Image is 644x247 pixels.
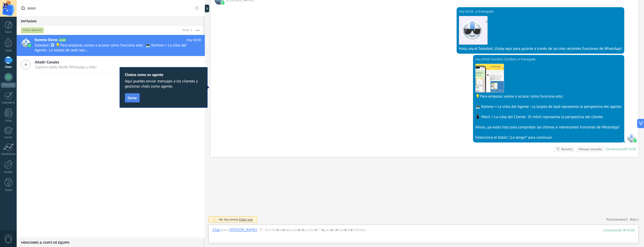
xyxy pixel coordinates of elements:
[35,60,97,65] span: Añadir Canales
[626,217,628,222] span: 0
[17,35,205,56] a: Kommo Demo A100 Hoy 00:08 Salesbot: 🖼 💡Para empezar, vamos a aclarar cómo funciona esto: 💻 Kommo ...
[128,96,137,100] span: Cerrar
[192,26,203,35] button: Más
[219,217,253,222] div: No hay tareas.
[28,44,31,47] img: waba.svg
[187,37,201,43] span: Hoy 00:08
[475,125,622,130] div: Ahora, ¡ya estás listo para comprobar las últimas e interesantes funciones de WhatsApp!
[21,27,44,33] div: Chats abiertos
[204,5,209,12] div: Mostrar
[606,217,627,222] a: Participantes:0
[1,31,16,34] div: Panel
[625,147,636,151] div: № A100
[221,1,225,5] img: waba.svg
[475,94,622,99] div: 💡Para empezar, vamos a aclarar cómo funciona esto:
[627,133,636,142] span: SalesBot
[633,139,637,142] img: waba.svg
[1,153,16,156] div: Estadísticas
[459,46,622,51] div: Hola, soy el Salesbot. ¡Estoy aquí para guiarte a través de las más recientes funciones de WhatsApp!
[606,147,625,151] div: Conversación
[257,227,258,233] span: :
[637,217,639,222] span: 1
[490,57,516,62] span: SalesBot (TestBot)
[475,115,622,120] div: 📱 Móvil = La vista del Cliente - El móvil representa la perspectiva del cliente.
[229,227,257,232] div: Angel Sánchez
[1,83,16,88] div: WhatsApp
[561,147,573,151] div: Resumir
[603,228,635,232] div: 100
[1,170,16,174] div: Ajustes
[459,9,474,14] div: Hoy 00:08
[35,43,191,53] span: Salesbot: 🖼 💡Para empezar, vamos a aclarar cómo funciona esto: 💻 Kommo = La vista del Agente - La...
[475,57,490,62] div: Hoy 00:08
[17,238,203,247] div: Menciones & Chats de equipo
[475,135,622,140] div: Selecciona el botón "¡Lo tengo!" para continuar.
[579,147,602,151] div: Marque resuelto
[521,57,536,62] span: Entregado
[475,104,622,109] div: 💻 Kommo = La vista del Agente - La tarjeta de lead representa la perspectiva del agente.
[35,37,58,43] span: Kommo Demo
[35,65,97,70] span: Captura leads desde Whatsapp y más!
[1,188,16,192] div: Ayuda
[221,227,228,233] span: para
[17,16,203,26] div: Entradas
[180,28,192,33] div: Total: 1
[630,217,639,222] span: Bots:
[239,217,253,222] span: Crear una
[1,136,16,139] div: Correo
[1,65,16,69] div: Chats
[476,64,504,92] img: 1e9d6b3c-8097-4d26-9f09-44c3314540e4
[1,49,16,52] div: Leads
[125,79,202,89] span: Aquí puedes enviar mensajes a los clientes y gestionar chats como agente.
[459,16,487,44] img: 183.png
[125,72,202,77] h2: Chatea como un agente
[125,93,140,102] button: Cerrar
[1,119,16,122] div: Listas
[59,38,66,42] span: A100
[1,101,16,104] div: Calendario
[479,9,494,14] span: Entregado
